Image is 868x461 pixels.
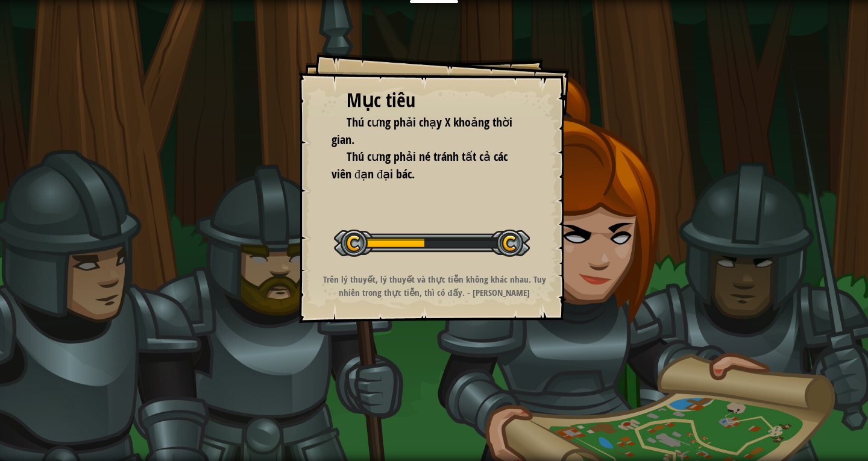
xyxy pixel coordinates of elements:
[332,114,512,148] span: Thú cưng phải chạy X khoảng thời gian.
[332,114,518,148] li: Thú cưng phải chạy X khoảng thời gian.
[347,87,521,114] div: Mục tiêu
[323,273,546,298] strong: Trên lý thuyết, lý thuyết và thực tiễn không khác nhau. Tuy nhiên trong thực tiễn, thì có đấy. - ...
[332,148,508,182] span: Thú cưng phải né tránh tất cả các viên đạn đại bác.
[332,148,518,183] li: Thú cưng phải né tránh tất cả các viên đạn đại bác.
